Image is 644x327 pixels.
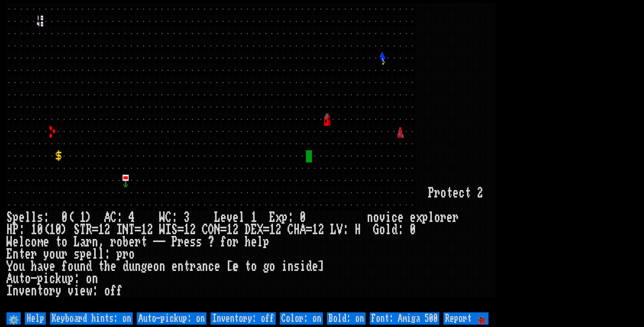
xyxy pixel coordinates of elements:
div: ? [208,236,214,248]
div: ] [318,260,324,273]
input: Report 🐞 [443,312,489,325]
div: L [330,224,336,236]
div: n [202,260,208,273]
div: , [98,236,104,248]
div: ) [61,224,68,236]
div: e [13,236,19,248]
div: ( [43,224,49,236]
div: f [110,285,116,297]
div: s [37,211,43,224]
div: 2 [275,224,281,236]
div: H [355,224,361,236]
div: E [251,224,257,236]
div: f [116,285,123,297]
div: x [275,211,281,224]
div: 1 [269,224,275,236]
div: r [61,248,68,260]
input: Auto-pickup: on [137,312,206,325]
div: t [98,260,104,273]
div: 1 [31,224,37,236]
div: e [43,236,49,248]
div: u [13,273,19,285]
div: P [428,187,434,199]
div: h [245,236,251,248]
div: : [43,211,49,224]
div: W [6,236,13,248]
div: v [68,285,74,297]
div: s [74,248,80,260]
div: e [129,236,135,248]
div: e [49,260,55,273]
div: r [178,236,184,248]
div: 1 [80,211,86,224]
div: t [19,248,25,260]
div: o [43,285,49,297]
div: e [80,285,86,297]
div: : [171,211,178,224]
div: 0 [37,224,43,236]
div: l [19,236,25,248]
div: r [453,211,459,224]
div: : [288,211,294,224]
div: o [129,248,135,260]
div: I [116,224,123,236]
div: L [214,211,220,224]
div: A [300,224,306,236]
div: n [92,273,98,285]
div: 2 [233,224,239,236]
div: d [391,224,398,236]
input: Keyboard hints: on [50,312,133,325]
div: O [208,224,214,236]
div: p [422,211,428,224]
div: ( [68,211,74,224]
div: k [55,273,61,285]
div: N [123,224,129,236]
div: y [55,285,61,297]
div: C [202,224,208,236]
div: 4 [129,211,135,224]
div: g [141,260,147,273]
div: a [80,236,86,248]
div: C [288,224,294,236]
div: r [135,236,141,248]
div: i [300,260,306,273]
div: p [37,273,43,285]
div: S [171,224,178,236]
div: l [25,211,31,224]
div: m [37,236,43,248]
div: o [116,236,123,248]
div: 2 [190,224,196,236]
div: c [459,187,465,199]
div: n [13,248,19,260]
div: = [135,224,141,236]
div: s [190,236,196,248]
div: o [31,236,37,248]
div: p [80,248,86,260]
div: 1 [312,224,318,236]
div: g [263,260,269,273]
input: Inventory: off [210,312,276,325]
div: e [184,236,190,248]
div: n [367,211,373,224]
div: a [196,260,202,273]
div: 0 [61,211,68,224]
div: [ [226,260,233,273]
div: l [428,211,434,224]
div: 0 [300,211,306,224]
div: R [86,224,92,236]
div: X [257,224,263,236]
div: 0 [410,224,416,236]
div: e [410,211,416,224]
div: l [92,248,98,260]
div: o [13,260,19,273]
div: : [343,224,349,236]
div: 2 [147,224,153,236]
div: e [147,260,153,273]
input: Font: Amiga 500 [370,312,439,325]
div: i [43,273,49,285]
div: y [43,248,49,260]
div: c [391,211,398,224]
div: p [281,211,288,224]
div: n [92,236,98,248]
div: r [440,211,446,224]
